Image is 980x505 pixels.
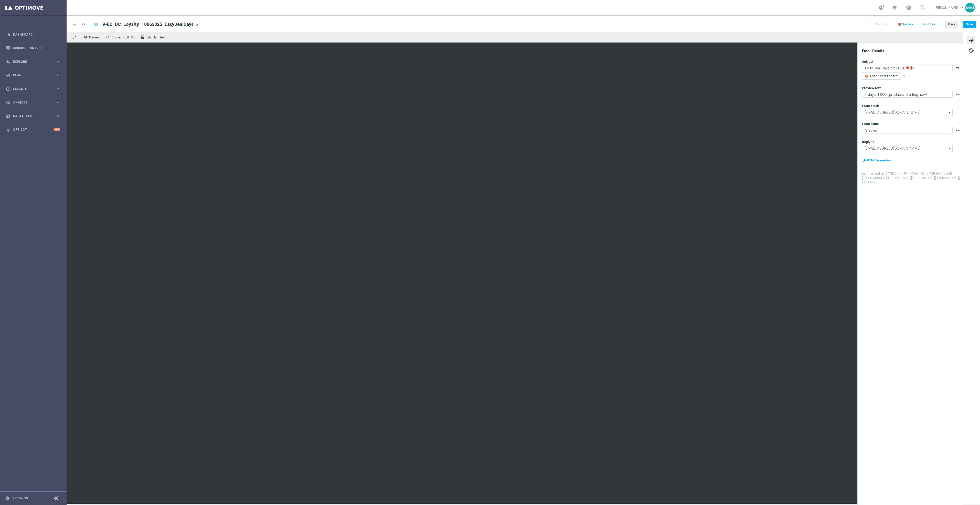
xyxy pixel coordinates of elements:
[6,41,60,55] div: Mission Control
[898,23,901,26] i: error
[862,49,962,53] div: Email Details
[83,35,87,39] i: remove_red_eye
[862,140,875,144] label: Reply-to
[196,22,200,27] span: mode_edit
[6,59,10,64] i: person_search
[13,28,60,41] a: Dashboard
[862,172,962,184] label: Last modified on [DATE] at 4:41 PM UTC-04:00 by [PERSON_NAME][EMAIL_ADDRESS][PERSON_NAME][PERSON_...
[947,109,952,116] i: arrow_drop_down
[862,109,953,116] input: Select
[963,21,976,28] button: Save
[5,496,10,501] i: settings
[6,28,60,41] div: Dashboard
[956,66,960,70] button: playlist_add
[6,123,60,136] div: Optibot
[13,101,55,104] span: Analyze
[902,23,914,26] span: Validate
[967,36,975,44] button: tune
[13,123,54,136] a: Optibot
[55,100,60,105] i: keyboard_arrow_right
[55,59,60,64] i: keyboard_arrow_right
[934,4,965,12] a: [PERSON_NAME]keyboard_arrow_down
[968,47,974,54] span: palette
[104,34,137,40] button: code Convert to HTML
[55,73,60,78] i: keyboard_arrow_right
[947,145,952,152] i: arrow_drop_down
[6,87,10,91] i: play_circle_outline
[13,74,55,77] span: Plan
[897,21,914,28] button: error Validate
[106,35,110,39] span: code
[93,20,99,28] button: folder
[55,86,60,91] i: keyboard_arrow_right
[6,100,60,105] button: track_changes Analyze keyboard_arrow_right
[862,159,866,162] i: my_location
[102,21,194,27] span: V-ED_DC_Loyalty_10062025_EasyDealDays
[6,127,10,132] i: lightbulb
[902,75,906,78] span: help_outline
[867,159,892,162] span: UTM Parameters
[13,41,60,55] a: Mission Control
[862,145,953,152] input: Select
[82,34,102,40] button: remove_red_eye Preview
[6,100,10,105] i: track_changes
[6,59,55,64] div: Explore
[862,73,901,80] button: Add subject line test
[945,21,958,28] button: Back
[13,115,55,118] span: Data Studio
[6,128,60,132] button: lightbulb Optibot +10
[6,32,10,37] i: equalizer
[959,5,965,11] span: keyboard_arrow_down
[55,114,60,118] i: keyboard_arrow_right
[112,36,135,39] span: Convert to HTML
[6,87,60,91] button: play_circle_outline Execute keyboard_arrow_right
[6,73,60,77] button: gps_fixed Plan keyboard_arrow_right
[139,34,168,40] button: receipt Edit plain text
[869,74,899,78] span: Add subject line test
[6,114,60,118] button: Data Studio keyboard_arrow_right
[93,21,99,27] i: folder
[6,73,10,78] i: gps_fixed
[862,104,879,108] label: From email
[892,5,898,11] span: school
[12,497,28,500] a: Settings
[6,60,60,64] button: person_search Explore keyboard_arrow_right
[6,87,55,91] div: Execute
[54,128,60,131] div: +10
[956,92,960,96] button: playlist_add
[6,73,55,78] div: Plan
[6,114,55,118] div: Data Studio
[967,46,975,55] button: palette
[968,37,974,44] span: tune
[13,60,55,63] span: Explore
[141,35,145,39] i: receipt
[862,122,879,126] label: From name
[965,3,975,13] div: MM
[862,86,881,90] label: Preview text
[6,100,55,105] div: Analyze
[862,158,892,163] button: my_location UTM Parameters
[921,21,937,28] button: Send Test
[6,33,60,37] button: equalizer Dashboard
[146,36,165,39] span: Edit plain text
[865,74,869,78] img: optiGenie.svg
[6,46,60,50] button: Mission Control
[89,36,100,39] span: Preview
[956,128,960,132] button: playlist_add
[13,87,55,90] span: Execute
[862,60,873,64] label: Subject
